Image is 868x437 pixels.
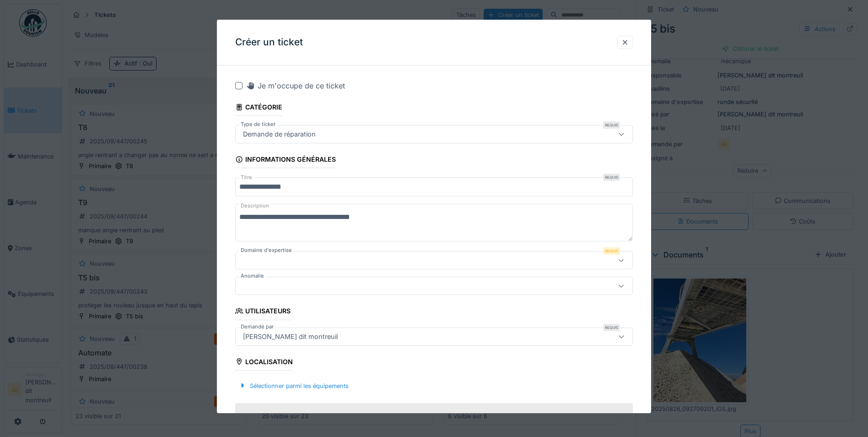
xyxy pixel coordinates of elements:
[239,200,271,212] label: Description
[239,129,319,139] div: Demande de réparation
[235,37,303,48] h3: Créer un ticket
[235,355,293,370] div: Localisation
[239,322,275,330] label: Demandé par
[235,100,282,116] div: Catégorie
[603,174,620,181] div: Requis
[603,121,620,129] div: Requis
[239,174,254,181] label: Titre
[235,304,291,320] div: Utilisateurs
[246,80,345,91] div: Je m'occupe de ce ticket
[235,380,352,392] div: Sélectionner parmi les équipements
[603,247,620,255] div: Requis
[239,246,294,254] label: Domaine d'expertise
[239,120,277,128] label: Type de ticket
[239,272,266,280] label: Anomalie
[239,331,341,341] div: [PERSON_NAME] dit montreuil
[603,323,620,331] div: Requis
[235,153,336,168] div: Informations générales
[403,412,476,421] div: Aucune zone sélectionnée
